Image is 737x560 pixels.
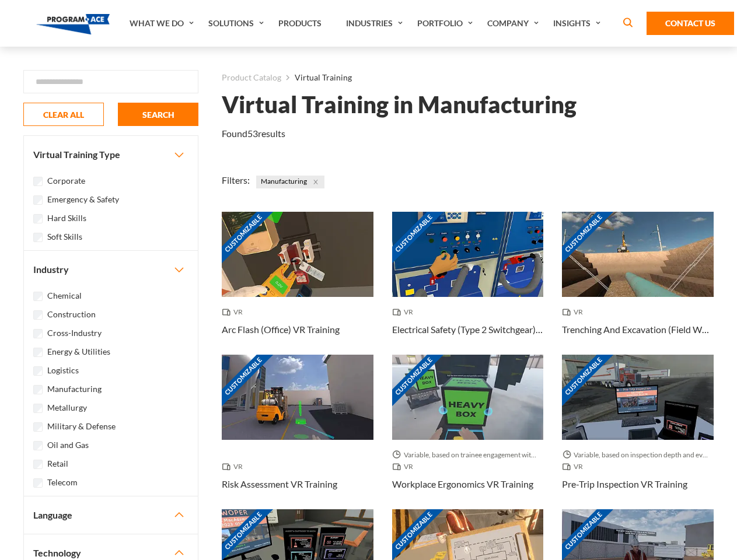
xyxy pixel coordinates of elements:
label: Logistics [47,364,79,377]
h3: Arc Flash (Office) VR Training [222,323,340,337]
label: Military & Defense [47,420,116,433]
input: Metallurgy [33,404,43,413]
a: Customizable Thumbnail - Workplace Ergonomics VR Training Variable, based on trainee engagement w... [392,355,544,509]
input: Construction [33,310,43,320]
input: Retail [33,460,43,469]
input: Corporate [33,177,43,186]
h3: Trenching And Excavation (Field Work) VR Training [562,323,714,337]
a: Customizable Thumbnail - Pre-Trip Inspection VR Training Variable, based on inspection depth and ... [562,355,714,509]
span: VR [562,306,588,318]
span: VR [562,461,588,473]
a: Customizable Thumbnail - Risk Assessment VR Training VR Risk Assessment VR Training [222,355,373,509]
span: VR [392,306,418,318]
h1: Virtual Training in Manufacturing [222,94,577,115]
li: Virtual Training [281,70,352,85]
input: Chemical [33,292,43,301]
span: Manufacturing [256,176,324,188]
button: CLEAR ALL [23,103,104,126]
img: Program-Ace [36,14,110,34]
a: Product Catalog [222,70,281,85]
label: Metallurgy [47,401,87,414]
label: Oil and Gas [47,439,89,452]
a: Contact Us [647,12,734,35]
input: Telecom [33,478,43,488]
input: Cross-Industry [33,329,43,338]
label: Corporate [47,174,85,187]
nav: breadcrumb [222,70,714,85]
h3: Electrical Safety (Type 2 Switchgear) VR Training [392,323,544,337]
span: VR [222,461,247,473]
em: 53 [247,128,258,139]
label: Telecom [47,476,78,489]
button: Language [24,496,198,534]
label: Chemical [47,289,82,302]
label: Cross-Industry [47,327,102,339]
span: Variable, based on trainee engagement with exercises. [392,449,544,461]
span: Variable, based on inspection depth and event interaction. [562,449,714,461]
label: Energy & Utilities [47,345,110,358]
input: Emergency & Safety [33,195,43,205]
button: Close [309,176,322,188]
label: Emergency & Safety [47,193,119,206]
input: Energy & Utilities [33,348,43,357]
label: Soft Skills [47,230,82,243]
input: Manufacturing [33,385,43,394]
input: Soft Skills [33,233,43,242]
button: Virtual Training Type [24,136,198,173]
button: Industry [24,251,198,288]
input: Hard Skills [33,214,43,223]
input: Military & Defense [33,422,43,432]
h3: Risk Assessment VR Training [222,477,337,491]
label: Manufacturing [47,383,102,395]
a: Customizable Thumbnail - Electrical Safety (Type 2 Switchgear) VR Training VR Electrical Safety (... [392,212,544,355]
a: Customizable Thumbnail - Arc Flash (Office) VR Training VR Arc Flash (Office) VR Training [222,212,373,355]
label: Hard Skills [47,212,86,225]
span: VR [392,461,418,473]
a: Customizable Thumbnail - Trenching And Excavation (Field Work) VR Training VR Trenching And Excav... [562,212,714,355]
span: Filters: [222,174,250,185]
span: VR [222,306,247,318]
input: Logistics [33,366,43,376]
p: Found results [222,127,285,141]
h3: Pre-Trip Inspection VR Training [562,477,687,491]
label: Retail [47,457,68,470]
input: Oil and Gas [33,441,43,450]
h3: Workplace Ergonomics VR Training [392,477,533,491]
label: Construction [47,308,96,321]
